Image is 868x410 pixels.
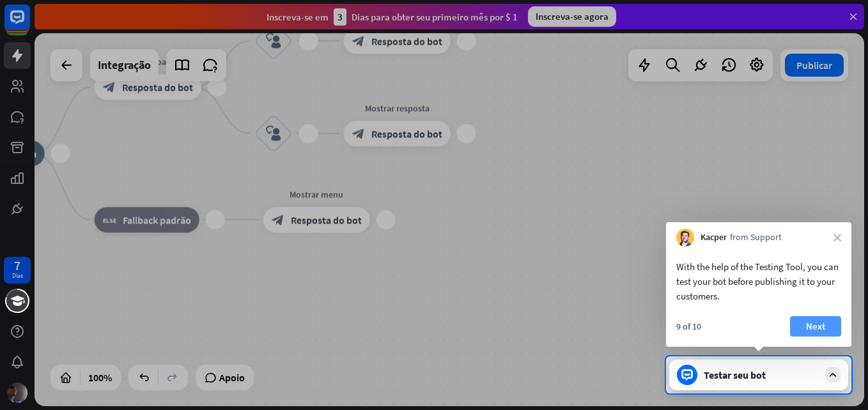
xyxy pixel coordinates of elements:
[676,259,841,303] div: With the help of the Testing Tool, you can test your bot before publishing it to your customers.
[806,317,825,335] font: Next
[701,231,727,244] span: Kacper
[833,234,841,241] i: close
[704,368,819,381] div: Testar seu bot
[10,5,49,43] button: Abra o widget de bate-papo do LiveChat
[790,316,841,337] button: Next
[676,321,701,332] div: 9 of 10
[730,231,782,244] span: from Support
